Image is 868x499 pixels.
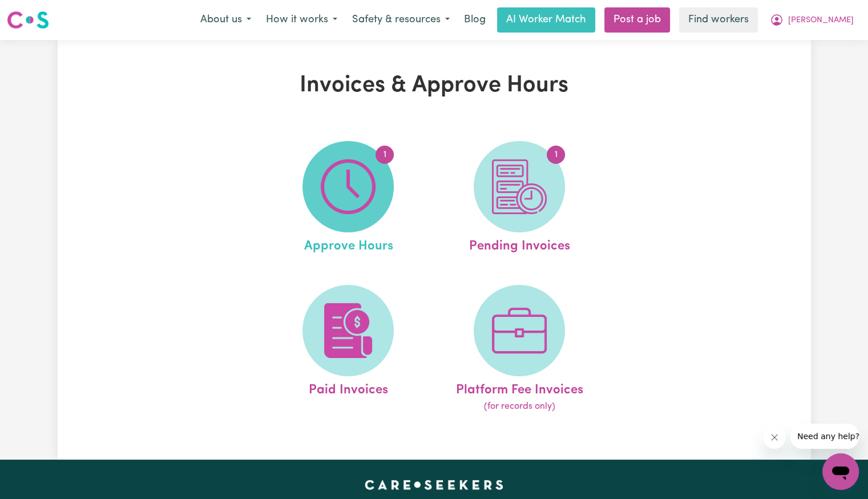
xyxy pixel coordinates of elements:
img: Careseekers logo [7,10,49,30]
button: About us [193,8,259,32]
span: Pending Invoices [469,232,570,256]
iframe: Close message [763,426,786,449]
iframe: Message from company [790,424,859,449]
span: Paid Invoices [309,376,388,400]
span: Platform Fee Invoices [456,376,583,400]
a: Paid Invoices [266,285,430,414]
span: 1 [376,146,394,164]
button: How it works [259,8,345,32]
span: Need any help? [7,8,69,17]
a: AI Worker Match [497,7,595,33]
a: Platform Fee Invoices(for records only) [437,285,601,414]
span: (for records only) [484,400,555,413]
a: Careseekers home page [365,480,503,489]
button: My Account [762,8,861,32]
span: 1 [547,146,565,164]
span: [PERSON_NAME] [788,14,854,27]
a: Approve Hours [266,141,430,256]
iframe: Button to launch messaging window [822,453,859,490]
span: Approve Hours [304,232,393,256]
a: Blog [457,7,492,33]
a: Pending Invoices [437,141,601,256]
a: Careseekers logo [7,7,49,33]
button: Safety & resources [345,8,457,32]
a: Post a job [604,7,670,33]
h1: Invoices & Approve Hours [190,72,679,99]
a: Find workers [679,7,758,33]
